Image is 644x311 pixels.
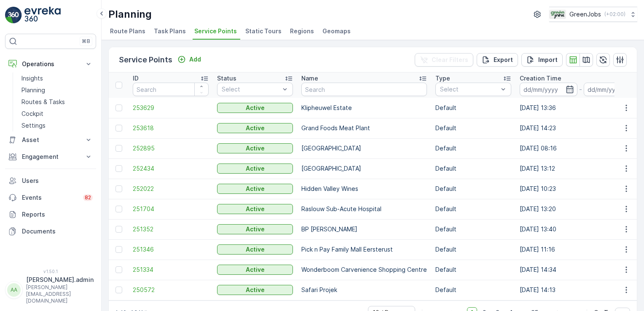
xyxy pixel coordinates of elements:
span: 252434 [133,164,209,173]
p: Active [246,245,265,254]
a: Routes & Tasks [18,96,96,108]
div: AA [7,283,21,297]
p: GreenJobs [569,10,601,19]
button: AA[PERSON_NAME].admin[PERSON_NAME][EMAIL_ADDRESS][DOMAIN_NAME] [5,276,96,304]
a: 253618 [133,124,209,132]
img: logo_light-DOdMpM7g.png [24,7,61,24]
p: Default [435,205,511,213]
p: Documents [22,227,93,236]
p: Cockpit [21,110,43,118]
a: 251346 [133,245,209,254]
p: Default [435,265,511,274]
p: ( +02:00 ) [604,11,625,18]
div: Toggle Row Selected [115,287,122,293]
div: Toggle Row Selected [115,145,122,152]
a: 252022 [133,185,209,193]
input: Search [301,83,427,96]
p: Default [435,104,511,112]
p: Active [246,225,265,233]
button: Clear Filters [415,53,473,67]
p: Type [435,74,450,83]
p: Active [246,185,265,193]
a: 252895 [133,144,209,153]
p: Events [22,193,78,202]
p: Creation Time [520,74,561,83]
p: [PERSON_NAME].admin [26,276,94,284]
img: Green_Jobs_Logo.png [549,10,566,19]
p: - [579,84,582,94]
a: Planning [18,84,96,96]
button: Active [217,164,293,174]
button: Active [217,244,293,255]
p: Raslouw Sub-Acute Hospital [301,205,427,213]
p: Select [440,85,498,94]
button: Engagement [5,148,96,165]
p: Active [246,265,265,274]
div: Toggle Row Selected [115,246,122,253]
p: Default [435,286,511,294]
p: Status [217,74,236,83]
input: dd/mm/yyyy [584,83,641,96]
p: Import [538,56,558,64]
span: Task Plans [154,27,186,35]
a: Insights [18,72,96,84]
p: Export [494,56,513,64]
div: Toggle Row Selected [115,226,122,233]
a: Events82 [5,189,96,206]
button: Active [217,123,293,133]
button: Active [217,143,293,153]
p: Service Points [119,54,172,66]
p: Planning [21,86,45,94]
p: Reports [22,210,93,219]
p: [GEOGRAPHIC_DATA] [301,164,427,173]
a: 251352 [133,225,209,233]
p: [GEOGRAPHIC_DATA] [301,144,427,153]
p: Asset [22,136,79,144]
p: Active [246,164,265,173]
p: Default [435,225,511,233]
button: Export [477,53,518,67]
button: Active [217,184,293,194]
p: Pick n Pay Family Mall Eersterust [301,245,427,254]
p: BP [PERSON_NAME] [301,225,427,233]
a: Cockpit [18,108,96,120]
button: Active [217,103,293,113]
span: Static Tours [245,27,282,35]
p: Active [246,286,265,294]
button: Active [217,204,293,214]
a: Users [5,172,96,189]
p: Default [435,164,511,173]
span: Geomaps [322,27,351,35]
p: Active [246,124,265,132]
p: Hidden Valley Wines [301,185,427,193]
p: Select [222,85,280,94]
p: 82 [85,194,91,201]
p: Settings [21,121,46,130]
button: Active [217,224,293,234]
p: Engagement [22,153,79,161]
a: 251334 [133,265,209,274]
p: Grand Foods Meat Plant [301,124,427,132]
span: Route Plans [110,27,145,35]
button: Add [174,54,204,64]
button: Operations [5,56,96,72]
p: ⌘B [82,38,90,45]
a: 251704 [133,205,209,213]
p: Add [189,55,201,64]
p: Default [435,124,511,132]
button: Active [217,285,293,295]
a: Reports [5,206,96,223]
p: [PERSON_NAME][EMAIL_ADDRESS][DOMAIN_NAME] [26,284,94,304]
a: 253629 [133,104,209,112]
p: ID [133,74,139,83]
a: 250572 [133,286,209,294]
p: Insights [21,74,43,83]
p: Operations [22,60,79,68]
p: Default [435,144,511,153]
div: Toggle Row Selected [115,206,122,212]
span: Regions [290,27,314,35]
